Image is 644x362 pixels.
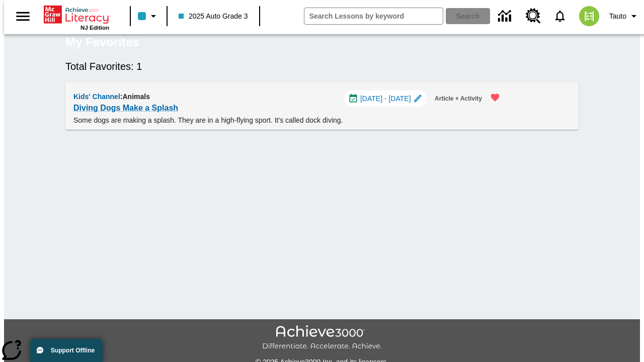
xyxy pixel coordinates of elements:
button: Profile/Settings [605,7,644,25]
img: avatar image [579,6,599,26]
img: Achieve3000 Differentiate Accelerate Achieve [262,325,382,351]
button: Remove from Favorites [484,86,506,109]
h5: My Favorites [65,34,139,50]
a: Notifications [547,3,573,29]
button: Open side menu [8,2,38,31]
span: Kids' Channel [73,93,120,101]
button: Select a new avatar [573,3,605,29]
button: Class color is light blue. Change class color [134,7,164,25]
a: Home [44,5,109,25]
span: 2025 Auto Grade 3 [179,11,248,22]
h6: Total Favorites: 1 [65,58,579,74]
a: Diving Dogs Make a Splash [73,101,178,115]
button: Support Offline [30,339,103,362]
div: Aug 27 - Aug 27 Choose Dates [344,90,427,107]
span: NJ Edition [80,25,109,31]
button: Article + Activity [431,90,486,107]
a: Data Center [492,3,520,30]
span: [DATE] - [DATE] [360,94,411,104]
div: Home [44,4,109,31]
span: Support Offline [51,347,95,354]
input: search field [304,8,443,24]
span: Article + Activity [435,94,482,104]
p: Some dogs are making a splash. They are in a high-flying sport. It's called dock diving. [73,115,506,126]
span: Tauto [609,11,626,22]
a: Resource Center, Will open in new tab [520,3,547,30]
span: : Animals [120,93,150,101]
